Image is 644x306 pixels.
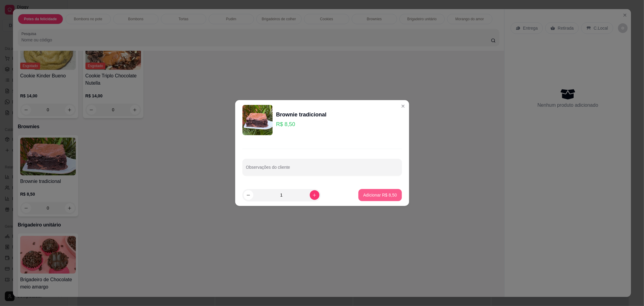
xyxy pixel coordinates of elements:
[246,167,398,173] input: Observações do cliente
[244,190,253,200] button: decrease-product-quantity
[242,105,273,135] img: product-image
[358,189,402,201] button: Adicionar R$ 8,50
[276,110,327,119] div: Brownie tradicional
[276,120,327,129] p: R$ 8,50
[363,192,397,198] p: Adicionar R$ 8,50
[398,101,408,111] button: Close
[310,190,319,200] button: increase-product-quantity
